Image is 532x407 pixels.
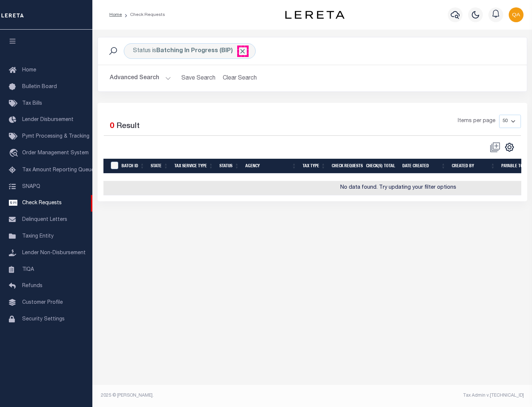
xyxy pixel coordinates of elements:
[148,159,171,174] th: State: activate to sort column ascending
[318,392,524,399] div: Tax Admin v.[TECHNICAL_ID]
[9,149,21,158] i: travel_explore
[239,47,246,55] span: Click to Remove
[156,48,246,54] b: Batching In Progress (BIP)
[509,7,524,22] img: svg+xml;base64,PHN2ZyB4bWxucz0iaHR0cDovL3d3dy53My5vcmcvMjAwMC9zdmciIHBvaW50ZXItZXZlbnRzPSJub25lIi...
[109,13,122,17] a: Home
[22,84,57,90] span: Bulletin Board
[119,159,148,174] th: Batch Id: activate to sort column ascending
[22,117,74,122] span: Lender Disbursement
[22,168,94,173] span: Tax Amount Reporting Queue
[399,159,449,174] th: Date Created: activate to sort column ascending
[300,159,329,174] th: Tax Type: activate to sort column ascending
[22,317,65,322] span: Security Settings
[220,71,260,85] button: Clear Search
[171,159,216,174] th: Tax Service Type: activate to sort column ascending
[449,159,498,174] th: Created By: activate to sort column ascending
[22,217,67,222] span: Delinquent Letters
[329,159,363,174] th: Check Requests
[22,234,54,239] span: Taxing Entity
[110,71,171,85] button: Advanced Search
[22,134,89,139] span: Pymt Processing & Tracking
[458,117,495,125] span: Items per page
[95,392,313,399] div: 2025 © [PERSON_NAME].
[110,122,114,130] span: 0
[22,267,34,272] span: TIQA
[242,159,300,174] th: Agency: activate to sort column ascending
[22,201,62,206] span: Check Requests
[363,159,399,174] th: Check(s) Total
[177,71,220,85] button: Save Search
[22,250,86,256] span: Lender Non-Disbursement
[22,68,36,73] span: Home
[285,11,344,19] img: logo-dark.svg
[116,121,140,132] label: Result
[22,151,89,156] span: Order Management System
[22,101,42,106] span: Tax Bills
[22,283,42,289] span: Refunds
[22,184,40,189] span: SNAPQ
[216,159,242,174] th: Status: activate to sort column ascending
[124,43,256,59] div: Status is
[22,300,63,305] span: Customer Profile
[122,11,165,18] li: Check Requests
